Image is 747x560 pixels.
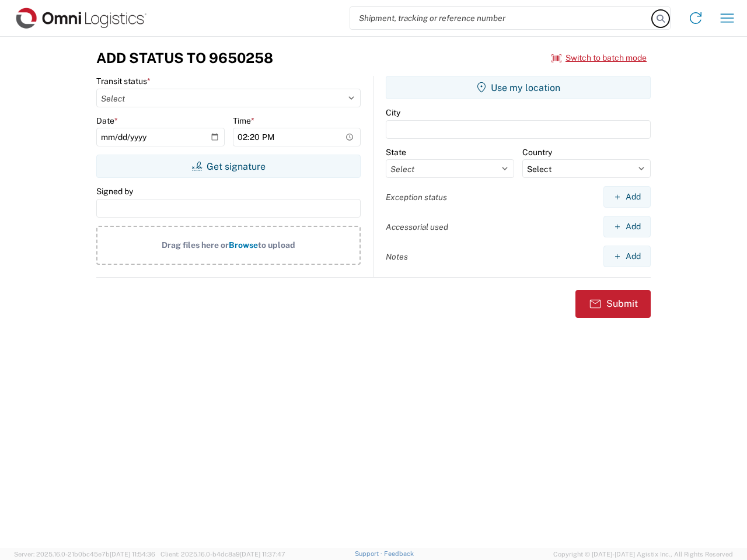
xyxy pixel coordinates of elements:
[522,147,552,157] label: Country
[350,7,652,29] input: Shipment, tracking or reference number
[229,240,258,250] span: Browse
[551,48,647,68] button: Switch to batch mode
[603,216,651,237] button: Add
[384,550,414,557] a: Feedback
[14,551,155,558] span: Server: 2025.16.0-21b0bc45e7b
[96,186,133,197] label: Signed by
[160,551,285,558] span: Client: 2025.16.0-b4dc8a9
[240,551,285,558] span: [DATE] 11:37:47
[96,50,273,66] h3: Add Status to 9650258
[355,550,384,557] a: Support
[386,107,400,118] label: City
[603,186,651,208] button: Add
[96,155,361,178] button: Get signature
[110,551,155,558] span: [DATE] 11:54:36
[386,192,447,202] label: Exception status
[386,251,408,262] label: Notes
[386,222,448,232] label: Accessorial used
[386,147,406,157] label: State
[553,549,733,559] span: Copyright © [DATE]-[DATE] Agistix Inc., All Rights Reserved
[96,116,118,126] label: Date
[603,246,651,267] button: Add
[233,116,254,126] label: Time
[96,76,151,86] label: Transit status
[258,240,295,250] span: to upload
[575,290,651,318] button: Submit
[386,76,651,99] button: Use my location
[162,240,229,250] span: Drag files here or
